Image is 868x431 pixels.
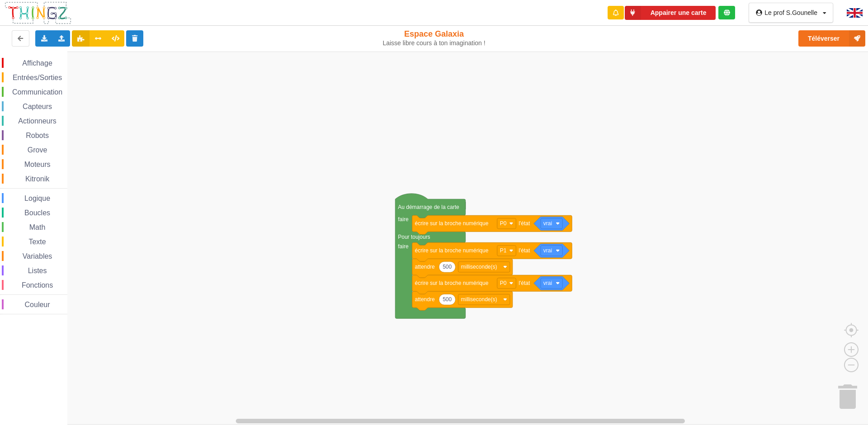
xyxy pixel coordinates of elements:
[543,220,552,227] text: vrai
[543,280,552,286] text: vrai
[17,117,58,125] span: Actionneurs
[27,238,47,246] span: Texte
[11,88,64,96] span: Communication
[398,204,459,210] text: Au démarrage de la carte
[23,161,52,168] span: Moteurs
[500,280,507,286] text: P0
[24,175,51,183] span: Kitronik
[798,30,865,47] button: Téléverser
[4,1,72,25] img: thingz_logo.png
[519,220,530,227] text: l'état
[24,301,52,308] span: Couleur
[398,216,409,223] text: faire
[718,6,735,19] div: Tu es connecté au serveur de création de Thingz
[359,29,510,47] div: Espace Galaxia
[415,264,435,270] text: attendre
[398,243,409,250] text: faire
[24,132,50,139] span: Robots
[764,9,817,16] div: Le prof S.Gounelle
[461,296,497,303] text: milliseconde(s)
[21,252,54,260] span: Variables
[847,8,863,18] img: gb.png
[23,209,52,217] span: Boucles
[20,281,54,289] span: Fonctions
[359,39,510,47] div: Laisse libre cours à ton imagination !
[398,234,430,240] text: Pour toujours
[461,264,497,270] text: milliseconde(s)
[443,264,452,270] text: 500
[543,247,552,254] text: vrai
[27,267,48,275] span: Listes
[415,280,489,286] text: écrire sur la broche numérique
[625,6,716,20] button: Appairer une carte
[415,296,435,303] text: attendre
[21,103,53,110] span: Capteurs
[519,247,530,254] text: l'état
[415,247,489,254] text: écrire sur la broche numérique
[519,280,530,286] text: l'état
[500,220,507,227] text: P0
[443,296,452,303] text: 500
[21,59,53,67] span: Affichage
[500,247,507,254] text: P1
[26,146,49,154] span: Grove
[11,74,63,81] span: Entrées/Sorties
[23,194,52,202] span: Logique
[415,220,489,227] text: écrire sur la broche numérique
[28,223,47,231] span: Math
